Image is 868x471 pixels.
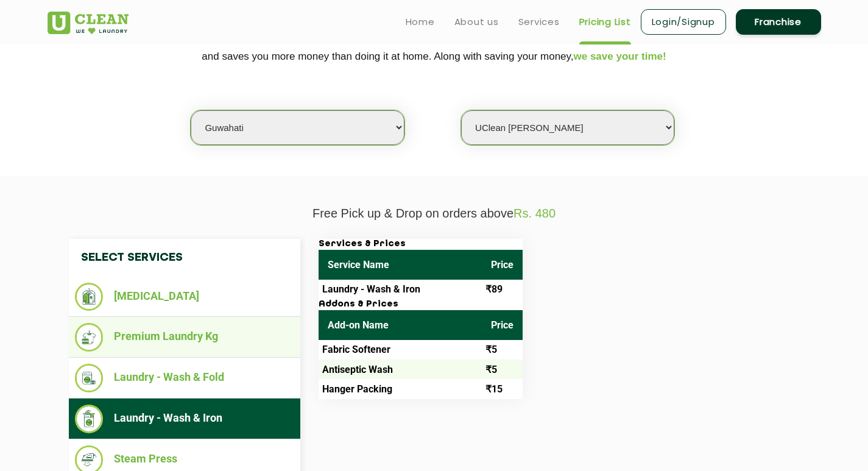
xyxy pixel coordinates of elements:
[75,323,104,352] img: Premium Laundry Kg
[75,364,294,392] li: Laundry - Wash & Fold
[69,239,300,277] h4: Select Services
[513,207,556,220] span: Rs. 480
[482,280,523,299] td: ₹89
[319,239,523,250] h3: Services & Prices
[406,15,435,29] a: Home
[75,323,294,352] li: Premium Laundry Kg
[319,340,482,359] td: Fabric Softener
[319,280,482,299] td: Laundry - Wash & Iron
[579,15,631,29] a: Pricing List
[641,9,726,35] a: Login/Signup
[48,24,821,67] p: We make Laundry affordable by charging you per kilo and not per piece. Our monthly package pricin...
[482,250,523,280] th: Price
[482,340,523,359] td: ₹5
[482,310,523,340] th: Price
[518,15,560,29] a: Services
[454,15,499,29] a: About us
[482,379,523,398] td: ₹15
[75,405,104,433] img: Laundry - Wash & Iron
[319,299,523,310] h3: Addons & Prices
[75,364,104,392] img: Laundry - Wash & Fold
[75,405,294,433] li: Laundry - Wash & Iron
[574,51,666,62] span: we save your time!
[48,12,129,34] img: UClean Laundry and Dry Cleaning
[319,379,482,398] td: Hanger Packing
[75,283,294,311] li: [MEDICAL_DATA]
[319,359,482,379] td: Antiseptic Wash
[75,283,104,311] img: Dry Cleaning
[48,207,821,221] p: Free Pick up & Drop on orders above
[482,359,523,379] td: ₹5
[736,9,821,35] a: Franchise
[319,250,482,280] th: Service Name
[319,310,482,340] th: Add-on Name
